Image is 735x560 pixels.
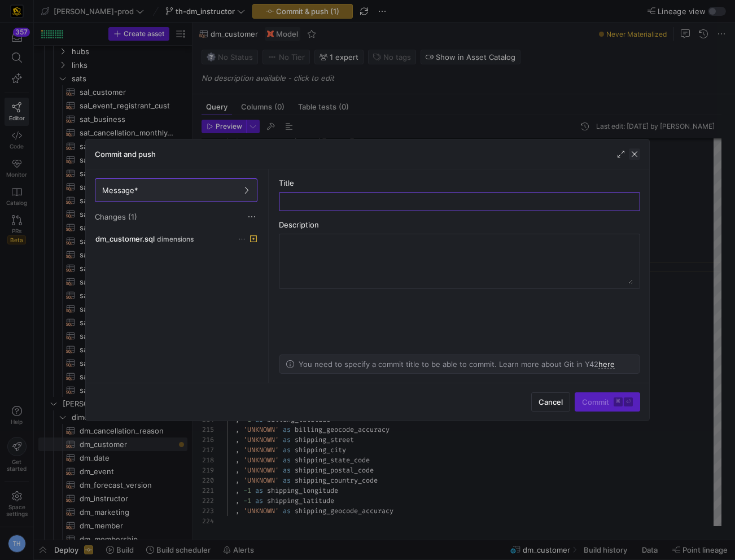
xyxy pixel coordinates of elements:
span: Changes (1) [95,212,137,221]
span: dm_customer.sql [95,234,155,243]
button: dm_customer.sqldimensions [93,231,260,246]
span: Title [279,178,294,187]
p: You need to specify a commit title to be able to commit. Learn more about Git in Y42 [299,360,615,369]
h3: Commit and push [95,150,156,159]
span: Message* [102,186,138,195]
span: Cancel [539,397,563,406]
span: dimensions [157,235,194,243]
button: Cancel [531,392,570,412]
a: here [598,360,615,369]
div: Description [279,220,640,229]
button: Message* [95,178,257,202]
